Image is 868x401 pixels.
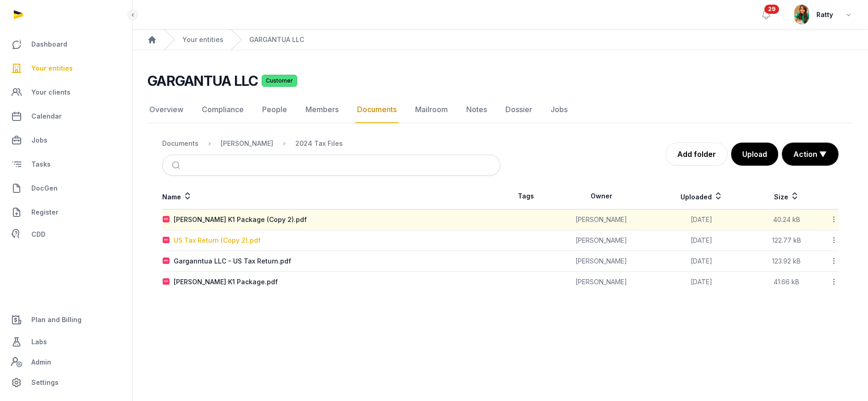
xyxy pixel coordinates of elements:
[7,33,125,55] a: Dashboard
[163,237,170,244] img: pdf.svg
[7,309,125,331] a: Plan and Billing
[162,139,199,148] div: Documents
[7,201,125,223] a: Register
[295,139,343,148] div: 2024 Tax Files
[31,314,82,325] span: Plan and Billing
[31,159,51,170] span: Tasks
[182,35,223,44] a: Your entities
[31,377,59,388] span: Settings
[221,139,273,148] div: [PERSON_NAME]
[7,57,125,79] a: Your entities
[31,135,47,146] span: Jobs
[174,215,307,224] div: [PERSON_NAME] K1 Package (Copy 2).pdf
[752,251,821,272] td: 123.92 kB
[166,155,188,175] button: Submit
[552,272,651,293] td: [PERSON_NAME]
[147,72,258,89] h2: GARGANTUA LLC
[31,39,67,50] span: Dashboard
[752,183,821,209] th: Size
[552,183,651,209] th: Owner
[504,96,534,123] a: Dossier
[7,129,125,151] a: Jobs
[147,96,853,123] nav: Tabs
[7,105,125,127] a: Calendar
[162,183,500,209] th: Name
[31,183,58,194] span: DocGen
[31,87,70,98] span: Your clients
[200,96,246,123] a: Compliance
[552,209,651,230] td: [PERSON_NAME]
[764,5,779,14] span: 29
[31,63,73,74] span: Your entities
[174,257,291,266] div: Garganntua LLC - US Tax Return.pdf
[691,278,712,286] span: [DATE]
[133,30,868,50] nav: Breadcrumb
[7,225,125,244] a: CDD
[163,257,170,265] img: pdf.svg
[752,230,821,251] td: 122.77 kB
[262,75,297,87] span: Customer
[666,143,727,166] a: Add folder
[651,183,752,209] th: Uploaded
[794,5,809,24] img: avatar
[31,336,47,347] span: Labs
[816,9,833,20] span: Ratty
[752,209,821,230] td: 40.24 kB
[31,111,62,122] span: Calendar
[7,177,125,199] a: DocGen
[31,229,46,240] span: CDD
[500,183,552,209] th: Tags
[413,96,450,123] a: Mailroom
[752,272,821,293] td: 41.66 kB
[7,81,125,103] a: Your clients
[31,357,51,368] span: Admin
[163,216,170,223] img: pdf.svg
[691,215,712,223] span: [DATE]
[163,278,170,286] img: pdf.svg
[691,236,712,244] span: [DATE]
[174,236,261,245] div: US Tax Return (Copy 2).pdf
[174,277,278,287] div: [PERSON_NAME] K1 Package.pdf
[691,257,712,265] span: [DATE]
[147,96,185,123] a: Overview
[249,35,304,44] a: GARGANTUA LLC
[260,96,289,123] a: People
[7,353,125,371] a: Admin
[731,143,778,166] button: Upload
[7,153,125,175] a: Tasks
[552,230,651,251] td: [PERSON_NAME]
[7,331,125,353] a: Labs
[464,96,489,123] a: Notes
[549,96,569,123] a: Jobs
[162,132,500,155] nav: Breadcrumb
[355,96,399,123] a: Documents
[7,371,125,394] a: Settings
[31,207,59,218] span: Register
[304,96,340,123] a: Members
[552,251,651,272] td: [PERSON_NAME]
[782,143,838,165] button: Action ▼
